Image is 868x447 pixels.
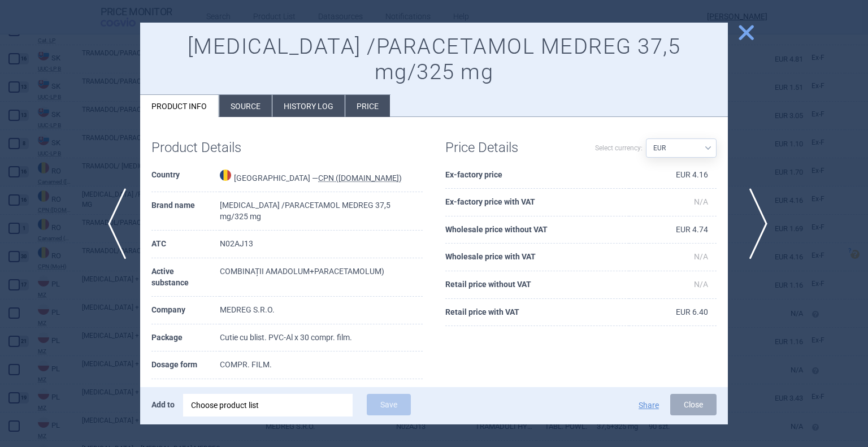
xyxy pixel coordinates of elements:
[445,162,629,189] th: Ex-factory price
[220,170,231,181] img: Romania
[670,394,717,415] button: Close
[220,231,423,258] td: N02AJ13
[151,351,220,379] th: Dosage form
[445,299,629,327] th: Retail price with VAT
[191,394,345,416] div: Choose product list
[639,401,659,409] button: Share
[219,95,272,117] li: Source
[694,197,708,206] span: N/A
[629,216,717,244] td: EUR 4.74
[151,379,220,407] th: Dosage strength
[220,324,423,352] td: Cutie cu blist. PVC-Al x 30 compr. film.
[694,252,708,261] span: N/A
[151,162,220,193] th: Country
[694,280,708,289] span: N/A
[151,140,287,156] h1: Product Details
[445,244,629,271] th: Wholesale price with VAT
[151,324,220,352] th: Package
[367,394,411,415] button: Save
[220,162,423,193] td: [GEOGRAPHIC_DATA] —
[445,271,629,299] th: Retail price without VAT
[220,379,423,407] td: 37,5 mg/325 mg
[345,95,390,117] li: Price
[595,138,643,158] label: Select currency:
[151,394,175,415] p: Add to
[629,162,717,189] td: EUR 4.16
[220,192,423,231] td: [MEDICAL_DATA] /PARACETAMOL MEDREG 37,5 mg/325 mg
[220,297,423,324] td: MEDREG S.R.O.
[220,258,423,297] td: COMBINAȚII AMADOLUM+PARACETAMOLUM)
[220,351,423,379] td: COMPR. FILM.
[151,231,220,258] th: ATC
[445,140,581,156] h1: Price Details
[151,258,220,297] th: Active substance
[151,192,220,231] th: Brand name
[272,95,345,117] li: History log
[140,95,219,117] li: Product info
[151,297,220,324] th: Company
[318,173,402,183] abbr: CPN (Legislatie.just.ro) — Public Catalog - List of maximum prices for international purposes. Un...
[445,189,629,216] th: Ex-factory price with VAT
[151,34,717,85] h1: [MEDICAL_DATA] /PARACETAMOL MEDREG 37,5 mg/325 mg
[183,394,353,416] div: Choose product list
[629,299,717,327] td: EUR 6.40
[445,216,629,244] th: Wholesale price without VAT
